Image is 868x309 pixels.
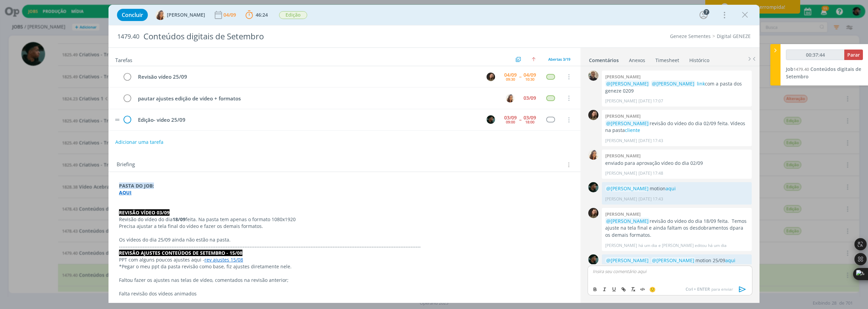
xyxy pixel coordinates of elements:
[605,113,640,119] b: [PERSON_NAME]
[519,117,521,122] span: --
[223,13,237,17] div: 04/09
[588,71,598,81] img: R
[119,290,197,297] span: Falta revisão dos vídeos animados
[655,54,679,64] a: Timesheet
[167,13,205,17] span: [PERSON_NAME]
[638,138,663,144] span: [DATE] 17:43
[698,9,709,20] button: 7
[135,94,499,103] div: pautar ajustes edição de vídeo + formatos
[279,11,308,19] button: Edição
[506,77,515,81] div: 09:30
[504,73,517,77] div: 04/09
[786,66,861,80] span: Conteúdos digitais de Setembro
[115,119,120,121] img: drag-icon.svg
[606,185,649,192] span: @[PERSON_NAME]
[605,160,748,167] p: enviado para aprovação vídeo do dia 02/09
[505,93,515,103] button: V
[117,9,148,21] button: Concluir
[487,73,495,81] img: J
[588,182,598,192] img: K
[670,33,711,39] a: Geneze Sementes
[629,57,645,64] div: Anexos
[486,72,496,82] button: J
[704,9,709,15] div: 7
[256,12,268,18] span: 46:24
[588,254,598,265] img: K
[793,66,809,72] span: 1479.40
[588,208,598,218] img: J
[638,170,663,176] span: [DATE] 17:48
[119,250,242,256] strong: REVISÃO AJUSTES CONTEÚDOS DE SETEMBRO - 15/08
[524,96,536,100] div: 03/09
[666,185,676,192] a: aqui
[506,120,515,124] div: 09:00
[717,33,751,39] a: Digital GENEZE
[686,286,711,292] span: Ctrl + ENTER
[486,115,496,125] button: K
[605,74,640,80] b: [PERSON_NAME]
[119,256,570,263] p: PPT com alguns poucos ajustes aqui -
[605,98,637,104] p: [PERSON_NAME]
[119,189,132,196] a: AQUI
[658,243,707,249] span: e [PERSON_NAME] editou
[532,57,536,61] img: arrow-up.svg
[605,211,640,217] b: [PERSON_NAME]
[605,218,748,238] p: revisão do vídeo do dia 18/09 feita. Temos ajuste na tela final e ainda faltam os desdobramentos ...
[548,57,570,62] span: Abertas 3/19
[119,182,154,189] strong: PASTA DO JOB:
[638,196,663,202] span: [DATE] 17:43
[638,98,663,104] span: [DATE] 17:07
[519,74,521,79] span: --
[652,80,694,87] span: @[PERSON_NAME]
[605,185,748,192] p: motion
[119,277,570,284] p: Faltou fazer os ajustes nas telas de vídeo, comentados na revisão anterior;
[115,55,132,63] span: Tarefas
[605,120,748,134] p: revisão do vídeo do dia 02/09 feita. Vídeos na pasta
[119,243,570,250] p: -------------------------------------------------------------------------------------------------...
[652,257,694,264] span: @[PERSON_NAME]
[606,218,649,224] span: @[PERSON_NAME]
[638,243,657,249] span: há um dia
[204,256,243,263] a: rev ajustes 15/08
[135,116,480,124] div: Edição- vídeo 25/09
[117,33,139,40] span: 1479.40
[625,127,640,133] a: cliente
[605,170,637,176] p: [PERSON_NAME]
[119,263,570,270] p: *Pegar o meu ppt da pasta revisão como base, fiz ajustes diretamente nele.
[786,66,861,80] a: Job1479.40Conteúdos digitais de Setembro
[115,136,164,148] button: Adicionar uma tarefa
[605,153,640,159] b: [PERSON_NAME]
[525,77,534,81] div: 10:30
[697,80,705,87] a: link
[506,94,514,102] img: V
[605,257,748,264] p: motion 25/09
[244,9,270,20] button: 46:24
[847,52,860,58] span: Parar
[135,73,480,81] div: Revisão vídeo 25/09
[122,12,143,18] span: Concluir
[117,160,135,169] span: Briefing
[649,286,656,293] span: 🙂
[119,236,570,243] p: Os vídeos do dia 25/09 ainda não estão na pasta.
[173,216,185,223] strong: 18/09
[524,115,536,120] div: 03/09
[589,54,619,64] a: Comentários
[606,257,649,264] span: @[PERSON_NAME]
[606,80,649,87] span: @[PERSON_NAME]
[279,11,307,19] span: Edição
[119,223,570,230] p: Precisa ajustar a tela final do vídeo e fazer os demais formatos.
[119,209,170,216] strong: REVISÃO VÍDEO 03/09
[605,80,748,94] p: com a pasta dos geneze 0209
[605,138,637,144] p: [PERSON_NAME]
[844,50,863,60] button: Parar
[605,196,637,202] p: [PERSON_NAME]
[525,120,534,124] div: 18:00
[487,115,495,124] img: K
[689,54,710,64] a: Histórico
[524,73,536,77] div: 04/09
[708,243,727,249] span: há um dia
[606,120,649,127] span: @[PERSON_NAME]
[141,28,484,45] div: Conteúdos digitais de Setembro
[504,115,517,120] div: 03/09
